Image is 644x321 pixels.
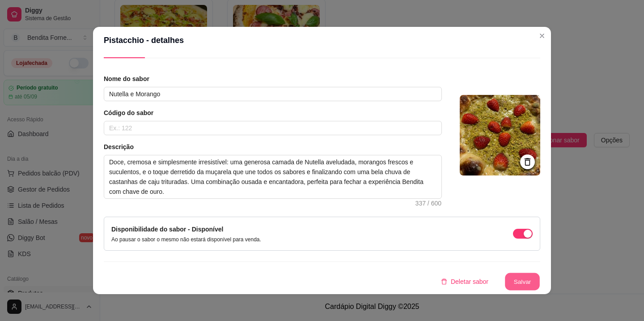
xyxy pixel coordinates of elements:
[535,29,549,43] button: Close
[505,273,540,291] button: Salvar
[441,278,447,285] span: delete
[104,142,442,151] article: Descrição
[93,27,551,54] header: Pistacchio - detalhes
[104,121,442,135] input: Ex.: 122
[104,108,442,117] article: Código do sabor
[104,155,441,198] textarea: Doce, cremosa e simplesmente irresistível: uma generosa camada de Nutella aveludada, morangos fre...
[111,236,261,243] p: Ao pausar o sabor o mesmo não estará disponível para venda.
[434,273,496,291] button: deleteDeletar sabor
[460,95,540,175] img: logo da loja
[104,74,442,83] article: Nome do sabor
[111,226,223,233] label: Disponibilidade do sabor - Disponível
[104,87,442,101] input: Ex.: Calabresa acebolada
